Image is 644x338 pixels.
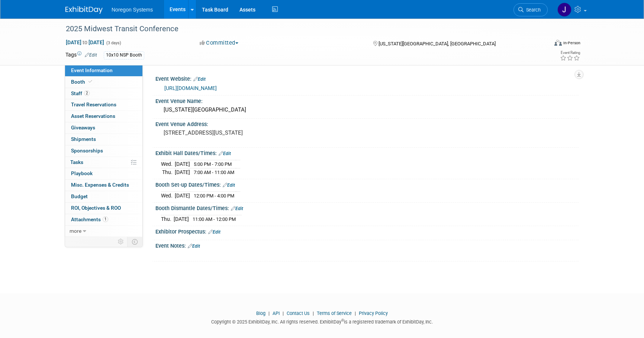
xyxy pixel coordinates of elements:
[175,192,190,200] td: [DATE]
[71,205,121,211] span: ROI, Objectives & ROO
[175,160,190,168] td: [DATE]
[256,310,265,316] a: Blog
[188,244,200,249] a: Edit
[65,65,142,76] a: Event Information
[164,129,323,136] pre: [STREET_ADDRESS][US_STATE]
[193,216,236,222] span: 11:00 AM - 12:00 PM
[71,136,96,142] span: Shipments
[557,3,571,17] img: Johana Gil
[71,170,93,176] span: Playbook
[155,240,579,250] div: Event Notes:
[84,90,90,96] span: 2
[161,192,175,200] td: Wed.
[155,119,579,128] div: Event Venue Address:
[70,228,81,234] span: more
[161,104,573,116] div: [US_STATE][GEOGRAPHIC_DATA]
[71,67,113,73] span: Event Information
[71,102,116,107] span: Travel Reservations
[267,310,271,316] span: |
[65,39,104,46] span: [DATE] [DATE]
[65,203,142,214] a: ROI, Objectives & ROO
[128,237,143,247] td: Toggle Event Tabs
[359,310,388,316] a: Privacy Policy
[175,168,190,176] td: [DATE]
[155,148,579,157] div: Exhibit Hall Dates/Times:
[71,90,90,96] span: Staff
[317,310,352,316] a: Terms of Service
[223,183,235,188] a: Edit
[65,180,142,191] a: Misc. Expenses & Credits
[65,134,142,145] a: Shipments
[194,170,234,175] span: 7:00 AM - 11:00 AM
[71,79,94,85] span: Booth
[219,151,231,156] a: Edit
[353,310,358,316] span: |
[115,237,128,247] td: Personalize Event Tab Strip
[65,157,142,168] a: Tasks
[71,216,108,222] span: Attachments
[287,310,310,316] a: Contact Us
[65,145,142,157] a: Sponsorships
[161,160,175,168] td: Wed.
[311,310,316,316] span: |
[524,7,541,13] span: Search
[104,51,144,59] div: 10x10 NSP Booth
[273,310,280,316] a: API
[88,80,92,84] i: Booth reservation complete
[164,85,217,91] a: [URL][DOMAIN_NAME]
[71,125,95,131] span: Giveaways
[65,168,142,179] a: Playbook
[554,40,562,46] img: Format-Inperson.png
[103,216,108,222] span: 1
[71,193,88,199] span: Budget
[85,52,97,58] a: Edit
[231,206,243,211] a: Edit
[155,73,579,83] div: Event Website:
[106,41,121,45] span: (3 days)
[65,51,97,59] td: Tags
[71,113,115,119] span: Asset Reservations
[194,161,232,167] span: 5:00 PM - 7:00 PM
[70,159,83,165] span: Tasks
[155,179,579,189] div: Booth Set-up Dates/Times:
[65,88,142,99] a: Staff2
[193,77,206,82] a: Edit
[281,310,286,316] span: |
[161,168,175,176] td: Thu.
[71,148,103,154] span: Sponsorships
[65,191,142,202] a: Budget
[155,203,579,212] div: Booth Dismantle Dates/Times:
[65,226,142,237] a: more
[81,39,88,45] span: to
[560,51,580,55] div: Event Rating
[208,229,220,235] a: Edit
[65,6,103,14] img: ExhibitDay
[504,39,580,50] div: Event Format
[563,40,580,46] div: In-Person
[63,22,537,36] div: 2025 Midwest Transit Conference
[65,99,142,110] a: Travel Reservations
[112,7,153,13] span: Noregon Systems
[155,226,579,236] div: Exhibitor Prospectus:
[194,193,234,199] span: 12:00 PM - 4:00 PM
[155,96,579,105] div: Event Venue Name:
[65,77,142,88] a: Booth
[65,111,142,122] a: Asset Reservations
[65,214,142,225] a: Attachments1
[341,318,344,322] sup: ®
[197,39,241,47] button: Committed
[161,215,174,223] td: Thu.
[513,3,548,16] a: Search
[379,41,496,46] span: [US_STATE][GEOGRAPHIC_DATA], [GEOGRAPHIC_DATA]
[174,215,189,223] td: [DATE]
[71,182,129,188] span: Misc. Expenses & Credits
[65,122,142,133] a: Giveaways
